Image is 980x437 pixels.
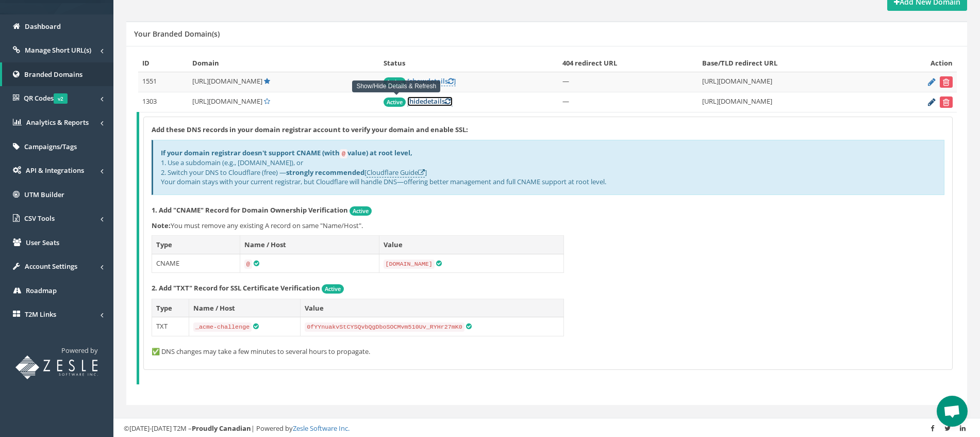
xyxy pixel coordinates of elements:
[152,347,944,357] p: ✅ DNS changes may take a few minutes to several hours to propagate.
[54,93,68,104] span: v2
[884,54,957,72] th: Action
[152,140,944,195] div: 1. Use a subdomain (e.g., [DOMAIN_NAME]), or 2. Switch your DNS to Cloudflare (free) — [ ] Your d...
[152,236,240,254] th: Type
[24,214,55,223] span: CSV Tools
[152,299,189,317] th: Type
[161,148,412,157] b: If your domain registrar doesn't support CNAME (with value) at root level,
[152,205,348,215] strong: 1. Add "CNAME" Record for Domain Ownership Verification
[26,166,84,175] span: API & Integrations
[152,221,171,230] b: Note:
[24,190,64,199] span: UTM Builder
[301,299,564,317] th: Value
[384,77,406,87] span: Active
[24,142,77,151] span: Campaigns/Tags
[152,283,320,293] strong: 2. Add "TXT" Record for SSL Certificate Verification
[26,286,57,295] span: Roadmap
[124,424,970,433] div: ©[DATE]-[DATE] T2M – | Powered by
[352,80,440,92] div: Show/Hide Details & Refresh
[322,284,344,294] span: Active
[25,310,56,319] span: T2M Links
[61,346,98,355] span: Powered by
[26,238,59,247] span: User Seats
[698,92,884,112] td: [URL][DOMAIN_NAME]
[350,206,372,216] span: Active
[152,125,468,134] strong: Add these DNS records in your domain registrar account to verify your domain and enable SSL:
[240,236,379,254] th: Name / Host
[384,98,406,107] span: Active
[192,96,262,106] span: [URL][DOMAIN_NAME]
[189,299,300,317] th: Name / Host
[25,22,61,31] span: Dashboard
[384,260,435,269] code: [DOMAIN_NAME]
[293,424,350,433] a: Zesle Software Inc.
[152,317,189,336] td: TXT
[264,96,270,106] a: Set Default
[188,54,379,72] th: Domain
[25,45,91,55] span: Manage Short URL(s)
[24,93,68,103] span: QR Codes
[192,424,251,433] strong: Proudly Canadian
[138,54,189,72] th: ID
[134,30,220,38] h5: Your Branded Domain(s)
[138,72,189,92] td: 1551
[379,236,563,254] th: Value
[152,221,944,231] p: You must remove any existing A record on same "Name/Host".
[244,260,252,269] code: @
[409,96,423,106] span: hide
[305,322,464,332] code: 0fYYnuakvStCYSQvbQgDboSOCMvm510Uv_RYHr27mK0
[24,70,82,79] span: Branded Domains
[152,254,240,273] td: CNAME
[340,149,347,158] code: @
[25,262,77,271] span: Account Settings
[407,96,453,106] a: [hidedetails]
[558,92,698,112] td: —
[698,72,884,92] td: [URL][DOMAIN_NAME]
[558,54,698,72] th: 404 redirect URL
[937,396,968,427] div: Open chat
[192,76,262,86] span: [URL][DOMAIN_NAME]
[138,92,189,112] td: 1303
[698,54,884,72] th: Base/TLD redirect URL
[558,72,698,92] td: —
[409,76,426,86] span: show
[286,168,364,177] b: strongly recommended
[379,54,558,72] th: Status
[367,168,425,177] a: Cloudflare Guide
[193,322,252,332] code: _acme-challenge
[264,76,270,86] a: Default
[407,76,456,86] a: [showdetails]
[15,355,98,379] img: T2M URL Shortener powered by Zesle Software Inc.
[26,118,89,127] span: Analytics & Reports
